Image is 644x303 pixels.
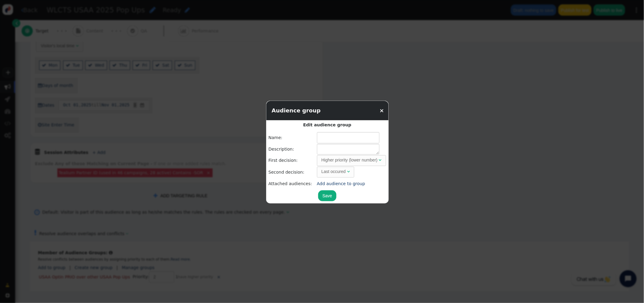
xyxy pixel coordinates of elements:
[322,157,378,163] div: Higher priority (lower number)
[379,158,382,162] span: 
[318,190,336,201] button: Save
[266,101,326,120] div: Audience group
[268,167,316,178] td: Second decision:
[268,132,316,143] td: Name:
[268,144,316,155] td: Description:
[317,181,365,186] a: Add audience to group
[322,168,346,175] div: Last occured
[379,107,384,114] a: ×
[268,178,316,189] td: Attached audiences:
[347,169,350,174] span: 
[268,155,316,166] td: First decision:
[303,122,352,127] b: Edit audience group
